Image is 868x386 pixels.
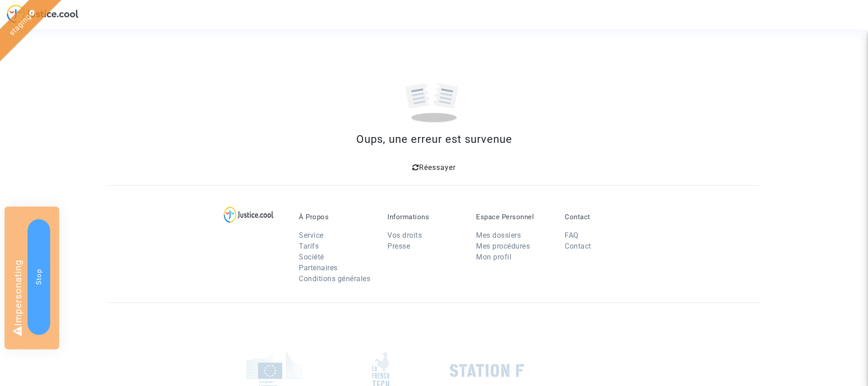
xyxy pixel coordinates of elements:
a: Mes procédures [476,242,530,250]
a: Service [299,231,324,240]
a: Mes dossiers [476,231,521,240]
a: Contact [565,242,591,250]
p: Informations [387,213,462,221]
img: stationf.png [450,364,524,377]
a: Vos droits [387,231,422,240]
a: Conditions générales [299,274,370,283]
div: Oups, une erreur est survenue [108,131,759,147]
div: Impersonating [5,207,59,349]
a: Mon profil [476,253,511,261]
a: staging [7,12,33,38]
p: Espace Personnel [476,213,551,221]
p: À Propos [299,213,374,221]
button: Stop [28,219,50,335]
span: Stop [35,269,43,285]
a: Tarifs [299,242,319,250]
p: Contact [565,213,640,221]
a: FAQ [565,231,579,240]
a: Partenaires [299,264,338,272]
img: jc-logo.svg [7,5,79,23]
a: Société [299,253,324,261]
a: Presse [387,242,410,250]
span: Réessayer [419,163,456,172]
img: logo-lg.svg [224,207,274,223]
